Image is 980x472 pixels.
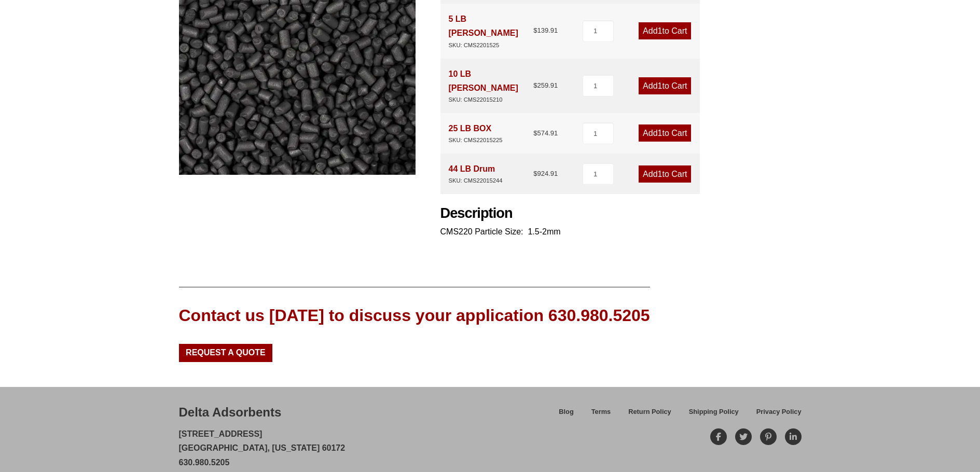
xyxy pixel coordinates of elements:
[449,162,503,186] div: 44 LB Drum
[449,176,503,186] div: SKU: CMS22015244
[658,170,662,178] span: 1
[658,26,662,35] span: 1
[533,81,558,89] bdi: 259.91
[550,406,582,424] a: Blog
[619,406,680,424] a: Return Policy
[449,12,534,50] div: 5 LB [PERSON_NAME]
[533,26,558,34] bdi: 139.91
[748,406,802,424] a: Privacy Policy
[440,225,802,239] p: CMS220 Particle Size: 1.5-2mm
[639,22,691,39] a: Add1to Cart
[533,81,537,89] span: $
[179,304,650,327] div: Contact us [DATE] to discuss your application 630.980.5205
[639,124,691,142] a: Add1to Cart
[533,170,537,177] span: $
[639,165,691,183] a: Add1to Cart
[658,81,662,90] span: 1
[756,409,802,415] span: Privacy Policy
[680,406,748,424] a: Shipping Policy
[658,129,662,137] span: 1
[449,40,534,50] div: SKU: CMS2201525
[533,129,558,137] bdi: 574.91
[449,95,534,105] div: SKU: CMS22015210
[186,349,266,357] span: Request a Quote
[689,409,739,415] span: Shipping Policy
[639,77,691,94] a: Add1to Cart
[533,170,558,177] bdi: 924.91
[583,406,619,424] a: Terms
[559,409,573,415] span: Blog
[179,344,273,362] a: Request a Quote
[533,129,537,137] span: $
[449,135,503,145] div: SKU: CMS22015225
[591,409,611,415] span: Terms
[449,67,534,105] div: 10 LB [PERSON_NAME]
[179,404,282,421] div: Delta Adsorbents
[440,205,802,222] h2: Description
[533,26,537,34] span: $
[449,121,503,145] div: 25 LB BOX
[628,409,671,415] span: Return Policy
